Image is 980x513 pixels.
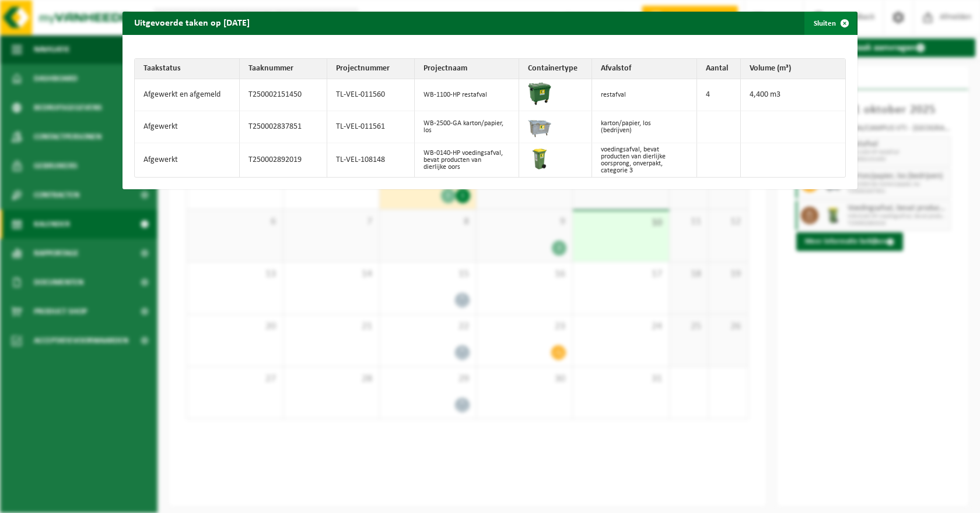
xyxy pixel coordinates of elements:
td: 4 [697,79,741,111]
td: T250002892019 [240,143,327,177]
th: Taakstatus [135,59,240,79]
th: Containertype [519,59,592,79]
td: restafval [592,79,697,111]
th: Afvalstof [592,59,697,79]
td: WB-1100-HP restafval [415,79,520,111]
td: WB-2500-GA karton/papier, los [415,111,520,143]
td: TL-VEL-108148 [327,143,415,177]
td: WB-0140-HP voedingsafval, bevat producten van dierlijke oors [415,143,520,177]
img: WB-0140-HPE-GN-50 [528,147,551,171]
td: T250002837851 [240,111,327,143]
th: Volume (m³) [741,59,846,79]
td: T250002151450 [240,79,327,111]
td: karton/papier, los (bedrijven) [592,111,697,143]
th: Projectnummer [327,59,415,79]
img: WB-2500-GAL-GY-01 [528,114,551,137]
td: 4,400 m3 [741,79,846,111]
button: Sluiten [804,12,856,35]
h2: Uitgevoerde taken op [DATE] [123,12,261,34]
td: Afgewerkt [135,111,240,143]
td: Afgewerkt [135,143,240,177]
td: voedingsafval, bevat producten van dierlijke oorsprong, onverpakt, categorie 3 [592,143,697,177]
td: TL-VEL-011560 [327,79,415,111]
th: Taaknummer [240,59,327,79]
img: WB-1100-HPE-GN-01 [528,82,551,105]
td: Afgewerkt en afgemeld [135,79,240,111]
th: Aantal [697,59,741,79]
th: Projectnaam [415,59,520,79]
td: TL-VEL-011561 [327,111,415,143]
